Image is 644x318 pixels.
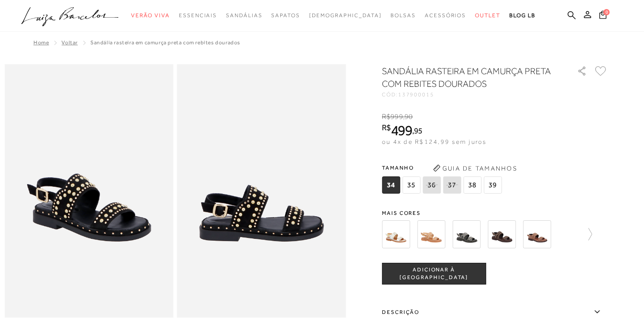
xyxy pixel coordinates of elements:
[452,220,480,248] img: SANDÁLIA EM COURO PRETO COM MULTI REBITES
[390,7,416,24] a: noSubCategoriesText
[443,176,461,194] span: 37
[226,12,262,19] span: Sandálias
[475,12,500,19] span: Outlet
[430,161,520,176] button: Guia de Tamanhos
[390,113,403,121] span: 999
[177,64,346,318] img: image
[597,10,609,22] button: 0
[271,12,300,19] span: Sapatos
[414,126,423,135] span: 95
[425,12,466,19] span: Acessórios
[398,91,434,98] span: 137900015
[382,176,400,194] span: 34
[382,138,486,145] span: ou 4x de R$124,99 sem juros
[509,12,536,19] span: BLOG LB
[131,12,170,19] span: Verão Viva
[90,39,240,46] span: SANDÁLIA RASTEIRA EM CAMURÇA PRETA COM REBITES DOURADOS
[390,12,416,19] span: Bolsas
[382,123,391,132] i: R$
[131,7,170,24] a: noSubCategoriesText
[488,220,516,248] img: SANDÁLIA RASTEIRA EM CAMURÇA CAFÉ COM REBITES DOURADOS
[179,7,217,24] a: noSubCategoriesText
[382,92,563,97] div: CÓD:
[509,7,536,24] a: BLOG LB
[484,176,502,194] span: 39
[417,220,445,248] img: SANDÁLIA EM COURO CARAMELO COM MULTI REBITES
[5,64,174,318] img: image
[382,263,486,285] button: ADICIONAR À [GEOGRAPHIC_DATA]
[382,65,551,90] h1: SANDÁLIA RASTEIRA EM CAMURÇA PRETA COM REBITES DOURADOS
[603,9,610,15] span: 0
[271,7,300,24] a: noSubCategoriesText
[391,122,412,138] span: 499
[179,12,217,19] span: Essenciais
[382,113,390,121] i: R$
[309,12,382,19] span: [DEMOGRAPHIC_DATA]
[402,176,420,194] span: 35
[412,127,423,135] i: ,
[404,113,413,121] span: 90
[523,220,551,248] img: SANDÁLIA RASTEIRA EM CAMURÇA CARAMELO COM REBITES DOURADOS
[382,266,485,282] span: ADICIONAR À [GEOGRAPHIC_DATA]
[425,7,466,24] a: noSubCategoriesText
[226,7,262,24] a: noSubCategoriesText
[61,39,78,46] a: Voltar
[382,161,504,175] span: Tamanho
[382,220,410,248] img: SANDÁLIA EM COBRA METALIZADA PRATA COM MULTI REBITES
[423,176,441,194] span: 36
[475,7,500,24] a: noSubCategoriesText
[382,210,608,216] span: Mais cores
[309,7,382,24] a: noSubCategoriesText
[463,176,481,194] span: 38
[403,113,413,121] i: ,
[33,39,49,46] a: Home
